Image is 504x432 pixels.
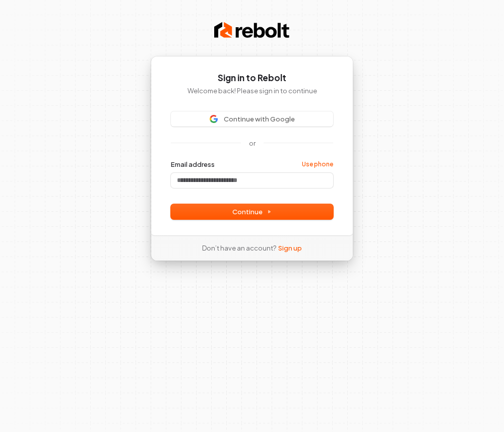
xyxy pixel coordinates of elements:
button: Continue [171,204,333,219]
img: Sign in with Google [210,115,218,123]
button: Sign in with GoogleContinue with Google [171,111,333,127]
a: Use phone [302,160,333,168]
img: Rebolt Logo [214,20,290,40]
span: Continue [232,207,272,216]
p: Welcome back! Please sign in to continue [171,86,333,95]
h1: Sign in to Rebolt [171,72,333,84]
span: Continue with Google [224,114,295,124]
a: Sign up [278,243,302,253]
p: or [249,139,256,148]
label: Email address [171,160,215,169]
span: Don’t have an account? [202,243,276,253]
